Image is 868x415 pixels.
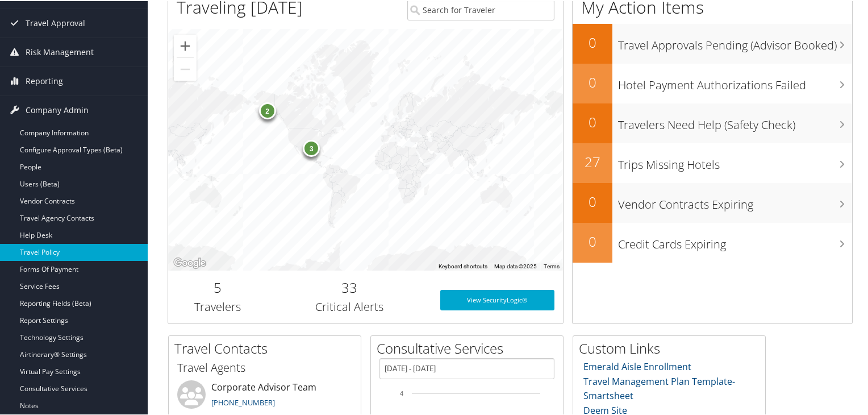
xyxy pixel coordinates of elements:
[573,151,612,171] h2: 27
[26,37,94,65] span: Risk Management
[573,182,852,222] a: 0Vendor Contracts Expiring
[618,31,852,52] h3: Travel Approvals Pending (Advisor Booked)
[174,338,361,357] h2: Travel Contacts
[573,23,852,63] a: 0Travel Approvals Pending (Advisor Booked)
[618,190,852,211] h3: Vendor Contracts Expiring
[573,231,612,250] h2: 0
[276,298,423,314] h3: Critical Alerts
[400,389,403,396] tspan: 4
[573,63,852,102] a: 0Hotel Payment Authorizations Failed
[583,359,691,372] a: Emerald Aisle Enrollment
[377,338,563,357] h2: Consultative Services
[573,191,612,210] h2: 0
[258,101,276,118] div: 2
[573,142,852,182] a: 27Trips Missing Hotels
[618,230,852,251] h3: Credit Cards Expiring
[171,255,208,269] img: Google
[174,34,197,56] button: Zoom in
[579,338,765,357] h2: Custom Links
[583,374,735,401] a: Travel Management Plan Template- Smartsheet
[618,150,852,172] h3: Trips Missing Hotels
[174,57,197,80] button: Zoom out
[276,277,423,296] h2: 33
[171,255,208,269] a: Open this area in Google Maps (opens a new window)
[177,298,258,314] h3: Travelers
[177,277,258,296] h2: 5
[544,262,560,268] a: Terms (opens in new tab)
[573,102,852,142] a: 0Travelers Need Help (Safety Check)
[618,110,852,132] h3: Travelers Need Help (Safety Check)
[573,32,612,51] h2: 0
[494,262,537,268] span: Map data ©2025
[177,359,352,375] h3: Travel Agents
[573,222,852,262] a: 0Credit Cards Expiring
[573,72,612,91] h2: 0
[26,8,85,36] span: Travel Approval
[211,396,275,406] a: [PHONE_NUMBER]
[440,289,555,309] a: View SecurityLogic®
[26,95,89,123] span: Company Admin
[439,262,487,269] button: Keyboard shortcuts
[303,139,320,156] div: 3
[618,70,852,92] h3: Hotel Payment Authorizations Failed
[573,111,612,131] h2: 0
[26,66,63,94] span: Reporting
